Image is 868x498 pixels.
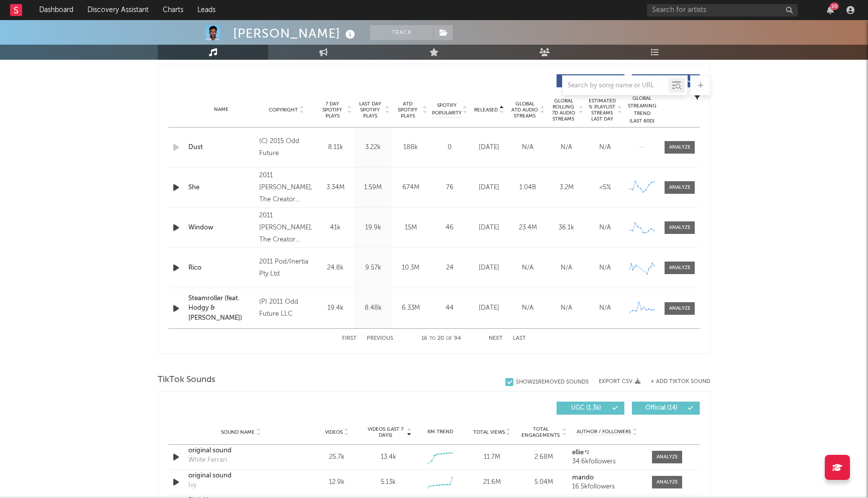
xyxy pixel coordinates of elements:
[432,263,467,273] div: 24
[158,374,215,386] span: TikTok Sounds
[367,336,393,341] button: Previous
[357,223,389,233] div: 19.9k
[357,303,389,313] div: 8.48k
[550,263,583,273] div: N/A
[432,102,462,117] span: Spotify Popularity
[550,98,577,122] span: Global Rolling 7D Audio Streams
[188,471,293,481] div: original sound
[357,263,389,273] div: 9.57k
[394,143,427,153] div: 188k
[632,402,700,415] button: Official(14)
[511,223,545,233] div: 23.4M
[429,336,436,341] span: to
[446,336,452,341] span: of
[342,336,357,341] button: First
[472,143,506,153] div: [DATE]
[417,428,464,436] div: 6M Trend
[599,379,640,385] button: Export CSV
[188,183,254,193] div: She
[827,6,834,14] button: 20
[259,170,314,206] div: 2011 [PERSON_NAME], The Creator under exclusive license to XL Recordings Ltd
[550,303,583,313] div: N/A
[365,426,406,438] span: Videos (last 7 days)
[550,223,583,233] div: 36.1k
[432,183,467,193] div: 76
[259,256,314,280] div: 2011 Pod/Inertia Pty Ltd
[647,4,798,17] input: Search for artists
[188,263,254,273] div: Rico
[394,223,427,233] div: 15M
[319,101,346,119] span: 7 Day Spotify Plays
[640,379,710,385] button: + Add TikTok Sound
[394,101,421,119] span: ATD Spotify Plays
[511,101,538,119] span: Global ATD Audio Streams
[394,303,427,313] div: 6.33M
[381,477,396,487] div: 5.13k
[469,477,515,487] div: 21.6M
[357,143,389,153] div: 3.22k
[572,458,642,465] div: 34.6k followers
[188,143,254,153] a: Dust
[188,446,293,456] a: original sound
[469,452,515,462] div: 11.7M
[513,336,526,341] button: Last
[563,405,609,411] span: UGC ( 1.3k )
[550,183,583,193] div: 3.2M
[557,402,624,415] button: UGC(1.3k)
[550,143,583,153] div: N/A
[627,95,657,125] div: Global Streaming Trend (Last 60D)
[577,429,631,435] span: Author / Followers
[319,223,352,233] div: 41k
[188,106,254,113] div: Name
[830,3,839,10] div: 20
[313,452,360,462] div: 25.7k
[520,477,567,487] div: 5.04M
[511,303,545,313] div: N/A
[259,210,314,246] div: 2011 [PERSON_NAME], The Creator under exclusive license to XL Recordings Ltd
[188,455,227,465] div: White Ferrari
[588,223,622,233] div: N/A
[319,183,352,193] div: 3.34M
[357,101,383,119] span: Last Day Spotify Plays
[473,429,505,435] span: Total Views
[588,263,622,273] div: N/A
[319,303,352,313] div: 19.4k
[259,136,314,160] div: (C) 2015 Odd Future
[432,223,467,233] div: 46
[572,449,642,456] a: ellieꨄ
[572,483,642,490] div: 16.5k followers
[511,143,545,153] div: N/A
[472,183,506,193] div: [DATE]
[233,25,358,42] div: [PERSON_NAME]
[188,223,254,233] a: Window
[516,379,589,386] div: Show 21 Removed Sounds
[572,474,594,481] strong: mando
[472,263,506,273] div: [DATE]
[520,452,567,462] div: 2.68M
[432,303,467,313] div: 44
[432,143,467,153] div: 0
[557,74,624,87] button: Originals(59)
[381,452,396,462] div: 13.4k
[394,183,427,193] div: 674M
[588,143,622,153] div: N/A
[472,223,506,233] div: [DATE]
[413,333,469,345] div: 16 20 94
[319,143,352,153] div: 8.11k
[357,183,389,193] div: 1.59M
[370,25,433,40] button: Track
[588,98,616,122] span: Estimated % Playlist Streams Last Day
[313,477,360,487] div: 12.9k
[188,294,254,323] a: Steamroller (feat. Hodgy & [PERSON_NAME])
[638,405,685,411] span: Official ( 14 )
[650,379,710,385] button: + Add TikTok Sound
[588,183,622,193] div: <5%
[511,183,545,193] div: 1.04B
[563,82,669,90] input: Search by song name or URL
[572,449,590,456] strong: ellieꨄ
[319,263,352,273] div: 24.8k
[325,429,343,435] span: Videos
